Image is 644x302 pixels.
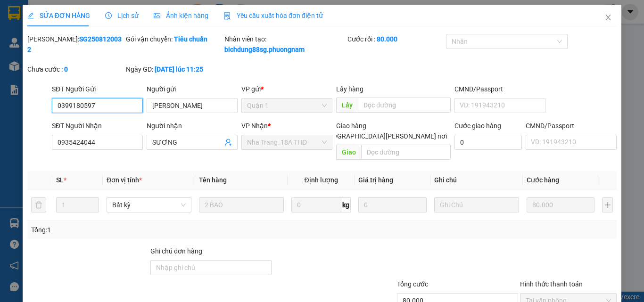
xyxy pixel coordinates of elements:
span: [GEOGRAPHIC_DATA][PERSON_NAME] nơi [318,131,451,141]
input: Dọc đường [361,145,451,160]
span: user-add [224,139,232,146]
span: Tên hàng [199,176,227,184]
span: Nha Trang_18A THĐ [247,135,327,149]
span: Lấy hàng [336,85,363,93]
span: Định lượng [304,176,338,184]
span: close [604,14,612,21]
span: picture [154,12,160,19]
div: CMND/Passport [454,84,545,94]
button: delete [31,197,46,212]
div: Nhân viên tạo: [224,34,346,55]
span: Giao hàng [336,122,366,130]
span: Giá trị hàng [358,176,393,184]
span: kg [341,197,351,212]
div: VP gửi [241,84,332,94]
b: 0 [64,65,68,73]
label: Hình thức thanh toán [520,280,583,288]
div: SĐT Người Gửi [52,84,143,94]
input: Dọc đường [358,98,451,113]
div: Tổng: 1 [31,225,249,235]
span: Bất kỳ [112,198,186,212]
span: SỬA ĐƠN HÀNG [27,12,90,19]
span: Yêu cầu xuất hóa đơn điện tử [223,12,323,19]
input: Ghi Chú [434,197,519,212]
div: Người nhận [147,121,238,131]
button: Close [595,5,621,31]
span: VP Nhận [241,122,268,130]
span: Lịch sử [105,12,139,19]
label: Ghi chú đơn hàng [150,247,202,255]
b: Tiêu chuẩn [174,35,207,43]
th: Ghi chú [430,171,523,189]
div: CMND/Passport [526,121,617,131]
input: Cước giao hàng [454,135,522,150]
b: bichdung88sg.phuongnam [224,46,305,53]
button: plus [602,197,613,212]
input: Ghi chú đơn hàng [150,260,272,275]
span: edit [27,12,34,19]
span: Ảnh kiện hàng [154,12,208,19]
span: clock-circle [105,12,112,19]
div: Gói vận chuyển: [126,34,223,44]
span: Cước hàng [527,176,559,184]
div: SĐT Người Nhận [52,121,143,131]
span: Tổng cước [397,280,428,288]
b: [DATE] lúc 11:25 [155,65,203,73]
input: 0 [358,197,426,212]
span: Đơn vị tính [107,176,142,184]
div: Ngày GD: [126,64,223,74]
img: icon [223,12,231,20]
label: Cước giao hàng [454,122,501,130]
input: VD: Bàn, Ghế [199,197,284,212]
div: Người gửi [147,84,238,94]
b: 80.000 [377,35,397,43]
span: Giao [336,145,361,160]
span: Lấy [336,98,358,113]
span: SL [56,176,64,184]
input: 0 [527,197,594,212]
div: Chưa cước : [27,64,124,74]
div: [PERSON_NAME]: [27,34,124,55]
div: Cước rồi : [347,34,444,44]
span: Quận 1 [247,98,327,113]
